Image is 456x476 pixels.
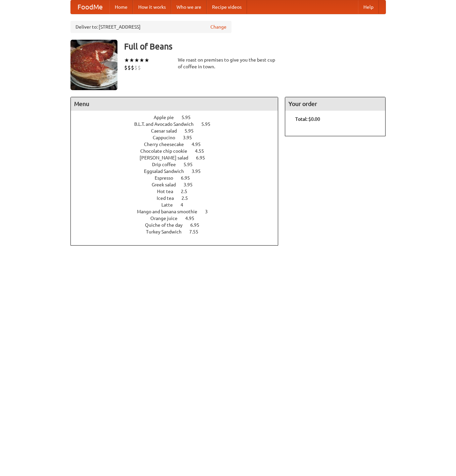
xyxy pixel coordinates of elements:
a: Cappucino 3.95 [153,135,204,140]
li: ★ [139,57,144,64]
span: 7.55 [189,229,205,234]
a: Recipe videos [207,0,247,14]
h4: Your order [285,97,385,111]
span: Cappucino [153,135,182,140]
a: B.L.T. and Avocado Sandwich 5.95 [134,121,223,127]
span: 6.95 [196,155,212,160]
h3: Full of Beans [124,40,386,53]
div: We roast on premises to give you the best cup of coffee in town. [178,57,278,70]
a: Drip coffee 5.95 [152,162,205,167]
a: Who we are [171,0,207,14]
span: 5.95 [201,121,217,127]
span: 6.95 [190,222,206,228]
span: Chocolate chip cookie [140,148,194,154]
span: 5.95 [185,128,200,134]
a: Latte 4 [161,202,196,208]
span: Turkey Sandwich [146,229,188,234]
a: Greek salad 3.95 [152,182,205,187]
li: ★ [134,57,139,64]
a: Chocolate chip cookie 4.55 [140,148,216,154]
li: ★ [129,57,134,64]
li: $ [138,64,141,71]
li: $ [131,64,134,71]
span: 3 [205,209,214,214]
a: Hot tea 2.5 [157,189,200,194]
a: [PERSON_NAME] salad 6.95 [140,155,217,160]
a: Iced tea 2.5 [157,195,200,201]
span: Hot tea [157,189,180,194]
a: Mango and banana smoothie 3 [137,209,220,214]
a: Quiche of the day 6.95 [145,222,212,228]
a: Home [109,0,133,14]
span: [PERSON_NAME] salad [140,155,195,160]
span: Orange juice [150,216,184,221]
span: 2.5 [181,189,194,194]
span: Drip coffee [152,162,183,167]
span: Latte [161,202,180,208]
span: 2.5 [182,195,195,201]
a: Orange juice 4.95 [150,216,207,221]
span: 5.95 [182,115,197,120]
span: Quiche of the day [145,222,189,228]
a: How it works [133,0,171,14]
span: Eggsalad Sandwich [144,169,191,174]
li: $ [128,64,131,71]
span: 3.95 [192,169,207,174]
li: ★ [124,57,129,64]
a: Caesar salad 5.95 [151,128,206,134]
img: angular.jpg [70,40,117,90]
a: Turkey Sandwich 7.55 [146,229,211,234]
span: Iced tea [157,195,181,201]
a: Help [358,0,379,14]
li: $ [134,64,138,71]
span: 6.95 [181,175,197,181]
span: 4 [181,202,190,208]
span: 4.95 [192,142,207,147]
span: 4.95 [185,216,201,221]
h4: Menu [71,97,278,111]
span: 3.95 [183,135,199,140]
span: 3.95 [184,182,199,187]
a: Apple pie 5.95 [154,115,203,120]
span: Cherry cheesecake [144,142,191,147]
span: Apple pie [154,115,181,120]
li: ★ [144,57,149,64]
a: Eggsalad Sandwich 3.95 [144,169,213,174]
a: Espresso 6.95 [155,175,202,181]
span: Espresso [155,175,180,181]
span: 5.95 [184,162,199,167]
li: $ [124,64,128,71]
b: Total: $0.00 [295,116,320,122]
div: Deliver to: [STREET_ADDRESS] [70,21,232,33]
a: Change [210,24,226,30]
a: Cherry cheesecake 4.95 [144,142,213,147]
span: Mango and banana smoothie [137,209,204,214]
span: Caesar salad [151,128,184,134]
span: 4.55 [195,148,211,154]
span: Greek salad [152,182,183,187]
a: FoodMe [71,0,109,14]
span: B.L.T. and Avocado Sandwich [134,121,200,127]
